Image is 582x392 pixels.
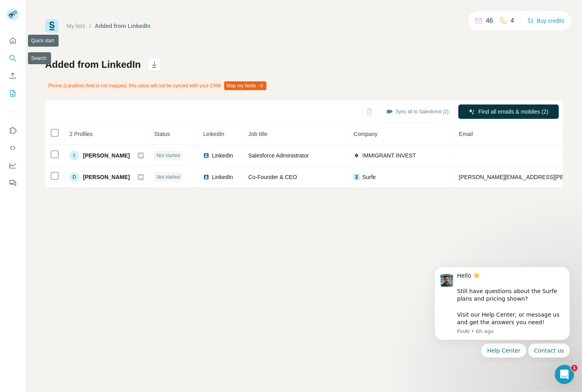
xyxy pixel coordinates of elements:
button: Feedback [6,176,19,190]
p: 4 [511,16,514,26]
img: company-logo [353,152,360,159]
div: Phone (Landline) field is not mapped, this value will not be synced with your CRM [45,79,268,93]
a: My lists [67,23,85,29]
button: Sync all to Salesforce (2) [381,106,454,118]
span: LinkedIn [212,173,233,181]
li: / [89,22,91,30]
h1: Added from LinkedIn [45,58,141,71]
button: Use Surfe API [6,141,19,155]
span: Status [154,131,170,137]
button: Find all emails & mobiles (2) [458,104,559,119]
button: Enrich CSV [6,69,19,83]
span: [PERSON_NAME] [83,173,130,181]
button: Dashboard [6,158,19,173]
span: 2 Profiles [69,131,93,137]
p: 46 [486,16,493,26]
button: My lists [6,86,19,100]
button: Use Surfe on LinkedIn [6,123,19,138]
iframe: Intercom live chat [555,365,574,384]
img: company-logo [353,174,360,180]
div: Added from LinkedIn [95,22,151,30]
div: I [69,151,79,160]
img: LinkedIn logo [203,174,209,180]
iframe: Intercom notifications message [422,260,582,362]
span: Email [459,131,473,137]
span: IMMIGRANT INVEST [362,152,416,160]
span: Find all emails & mobiles (2) [478,108,548,116]
button: Search [6,51,19,65]
span: Surfe [362,173,375,181]
span: LinkedIn [203,131,224,137]
span: Salesforce Administrator [248,152,309,159]
div: D [69,172,79,182]
span: [PERSON_NAME] [83,152,130,160]
button: Quick start [6,33,19,48]
span: 1 [571,365,578,371]
span: Not started [156,173,180,181]
span: Job title [248,131,267,137]
button: Map my fields [224,81,266,90]
button: Buy credits [527,15,564,26]
span: LinkedIn [212,152,233,160]
span: Company [353,131,377,137]
img: LinkedIn logo [203,152,209,159]
span: Not started [156,152,180,159]
img: Surfe Logo [45,19,59,33]
span: Co-Founder & CEO [248,174,297,180]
